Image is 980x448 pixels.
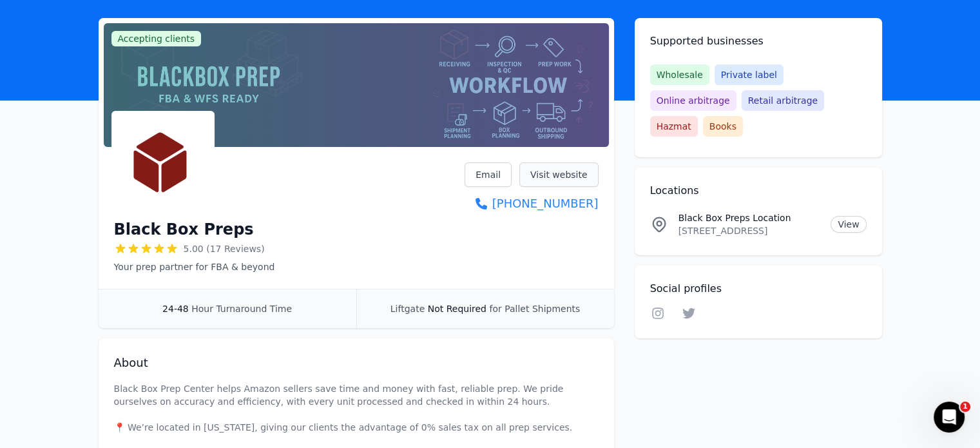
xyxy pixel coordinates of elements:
a: [PHONE_NUMBER] [465,195,598,213]
a: Visit website [519,162,599,187]
p: [STREET_ADDRESS] [678,224,821,237]
span: Not Required [428,304,486,314]
span: Hour Turnaround Time [191,304,292,314]
span: Liftgate [390,304,425,314]
span: Online arbitrage [650,90,736,111]
a: Email [465,162,512,187]
span: for Pallet Shipments [489,304,580,314]
h2: Locations [650,183,867,199]
span: 5.00 (17 Reviews) [184,242,265,255]
span: Private label [715,64,783,85]
h1: Black Box Preps [114,219,254,240]
span: 1 [960,402,970,412]
span: Retail arbitrage [742,90,824,111]
h2: About [114,354,599,372]
a: View [831,216,866,233]
p: Your prep partner for FBA & beyond [114,260,275,273]
span: Wholesale [650,64,709,85]
h2: Social profiles [650,281,867,297]
iframe: Intercom live chat [934,402,965,433]
p: Black Box Preps Location [678,211,821,224]
img: Black Box Preps [114,113,212,211]
span: Accepting clients [111,31,202,46]
h2: Supported businesses [650,34,867,49]
span: 24-48 [162,304,189,314]
span: Books [703,116,743,137]
span: Hazmat [650,116,698,137]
